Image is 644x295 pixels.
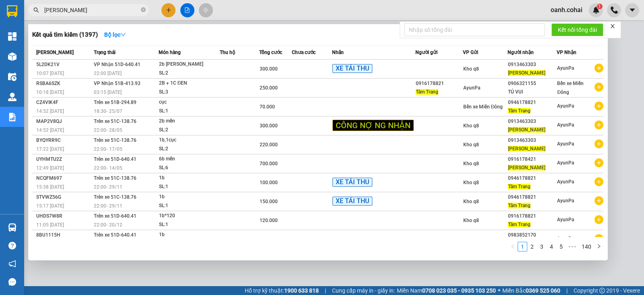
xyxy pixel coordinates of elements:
span: Kết nối tổng đài [558,25,597,34]
span: Trên xe 51C-138.76 [94,175,136,181]
div: 1b*120 [159,212,219,220]
div: UYHMTU2Z [36,155,91,164]
span: 22:00 - 17/05 [94,146,122,152]
span: AyunPa [557,198,574,204]
span: Người gửi [415,50,438,55]
a: 2 [528,242,537,251]
div: cục [159,98,219,107]
span: Nhãn [332,50,344,55]
span: XE TẢI THU [332,197,372,206]
span: [PERSON_NAME] [508,127,545,133]
div: SL: 1 [159,202,219,210]
span: 700.000 [260,161,278,166]
span: 150.000 [260,237,278,242]
div: STVWZ56G [36,193,91,202]
span: notification [8,260,16,268]
li: 3 [537,242,547,251]
span: Trên xe 51C-138.76 [94,137,136,143]
div: 1b [159,193,219,202]
img: warehouse-icon [8,93,17,101]
span: 14:52 [DATE] [36,127,64,133]
li: 2 [527,242,537,251]
span: Trên xe 51C-138.76 [94,194,136,200]
span: close-circle [141,7,146,12]
span: Trên xe 51D-640.41 [94,232,136,238]
span: 11:05 [DATE] [36,222,64,228]
div: SL: 1 [159,107,219,116]
span: 22:00 - 28/05 [94,127,122,133]
span: plus-circle [594,64,603,73]
span: 10:07 [DATE] [36,71,64,76]
span: Người nhận [508,50,534,55]
span: plus-circle [594,196,603,205]
div: BYQYRR9C [36,136,91,145]
div: 0946178821 [508,193,556,202]
span: plus-circle [594,177,603,186]
span: 220.000 [260,142,278,147]
span: 18:30 - 25/07 [94,108,122,114]
li: 5 [556,242,566,251]
li: Next Page [594,242,604,251]
span: close-circle [141,6,146,14]
input: Tìm tên, số ĐT hoặc mã đơn [44,6,139,15]
button: right [594,242,604,251]
span: [PERSON_NAME] [508,165,545,170]
div: 2B + 1C ĐEN [159,79,219,88]
span: Kho q8 [463,123,479,129]
div: SL: 2 [159,145,219,154]
span: Bến xe Miền Đông [463,104,503,110]
img: warehouse-icon [8,52,17,61]
div: 0906321155 [508,79,556,88]
span: Bến xe Miền Đông [557,81,584,95]
button: Kết nối tổng đài [551,23,603,36]
div: 0913463303 [508,117,556,126]
span: 22:00 [DATE] [94,71,122,76]
span: [PERSON_NAME] [508,70,545,76]
span: plus-circle [594,83,603,91]
div: 0946178821 [508,98,556,107]
span: Kho q8 [463,199,479,204]
span: 22:00 - 29/11 [94,184,122,190]
div: SL: 1 [159,183,219,191]
span: 03:15 [DATE] [94,89,122,95]
div: RSBA6SZK [36,79,91,88]
div: 6b mền [159,155,219,164]
span: Tâm Trang [508,222,530,227]
span: Tâm Trang [508,203,530,208]
img: dashboard-icon [8,32,17,41]
span: 10:18 [DATE] [36,89,64,95]
span: Kho q8 [463,237,479,242]
li: Previous Page [508,242,518,251]
span: plus-circle [594,102,603,110]
span: XE TẢI THU [332,64,372,73]
span: 100.000 [260,180,278,185]
span: plus-circle [594,120,603,129]
span: VP Nhận [557,50,576,55]
div: 0913463303 [508,60,556,69]
span: Tâm Trang [508,108,530,114]
span: close [610,23,615,29]
span: Trên xe 51C-138.76 [94,118,136,124]
span: plus-circle [594,139,603,148]
span: AyunPa [463,85,480,91]
span: AyunPa [557,65,574,71]
span: 17:22 [DATE] [36,146,64,152]
strong: Bộ lọc [104,31,126,38]
a: 4 [547,242,556,251]
span: search [33,7,39,13]
span: right [597,244,601,249]
a: 5 [557,242,566,251]
span: VP Nhận 51D-640.41 [94,62,140,67]
span: plus-circle [594,234,603,243]
h3: Kết quả tìm kiếm ( 1397 ) [32,31,98,39]
span: 300.000 [260,66,278,72]
div: CZ4VIK4F [36,98,91,107]
div: SL: 6 [159,164,219,172]
span: Thu hộ [220,50,235,55]
span: Tâm Trang [508,184,530,189]
span: VP Gửi [463,50,478,55]
span: down [120,32,126,37]
span: 14:52 [DATE] [36,108,64,114]
button: left [508,242,518,251]
span: AyunPa [557,217,574,222]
